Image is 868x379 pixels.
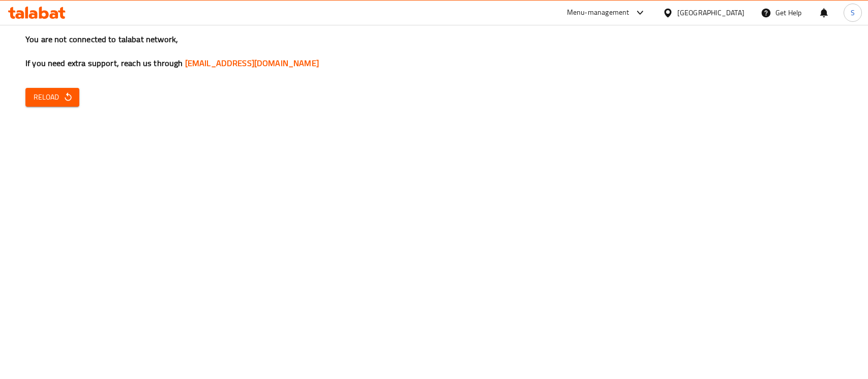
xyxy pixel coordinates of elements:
button: Reload [25,88,79,107]
a: [EMAIL_ADDRESS][DOMAIN_NAME] [185,55,319,71]
div: Menu-management [567,7,630,19]
div: [GEOGRAPHIC_DATA] [677,7,744,18]
span: S [851,7,855,18]
h3: You are not connected to talabat network, If you need extra support, reach us through [25,34,843,69]
span: Reload [34,91,71,104]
